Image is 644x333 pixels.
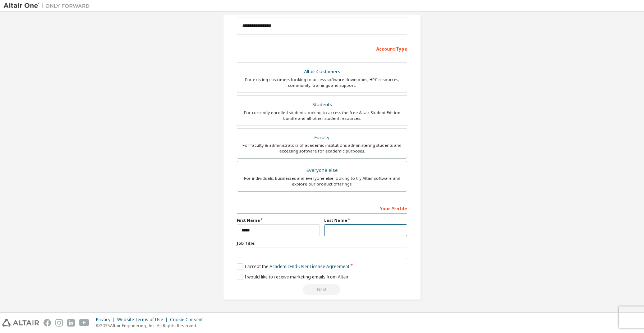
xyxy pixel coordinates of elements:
[43,319,51,327] img: facebook.svg
[237,217,320,223] label: First Name
[241,165,402,175] div: Everyone else
[67,319,75,327] img: linkedin.svg
[237,274,349,280] label: I would like to receive marketing emails from Altair
[241,133,402,143] div: Faculty
[241,175,402,187] div: For individuals, businesses and everyone else looking to try Altair software and explore our prod...
[55,319,63,327] img: instagram.svg
[324,217,407,223] label: Last Name
[270,263,349,269] a: Academic End-User License Agreement
[237,202,407,214] div: Your Profile
[241,77,402,88] div: For existing customers looking to access software downloads, HPC resources, community, trainings ...
[2,319,39,327] img: altair_logo.svg
[237,284,407,295] div: Read and acccept EULA to continue
[4,2,93,9] img: Altair One
[241,142,402,154] div: For faculty & administrators of academic institutions administering students and accessing softwa...
[241,67,402,77] div: Altair Customers
[96,317,117,323] div: Privacy
[170,317,207,323] div: Cookie Consent
[241,110,402,121] div: For currently enrolled students looking to access the free Altair Student Edition bundle and all ...
[96,323,207,329] p: © 2025 Altair Engineering, Inc. All Rights Reserved.
[237,263,349,269] label: I accept the
[237,240,407,246] label: Job Title
[241,100,402,110] div: Students
[237,43,407,54] div: Account Type
[117,317,170,323] div: Website Terms of Use
[79,319,89,327] img: youtube.svg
